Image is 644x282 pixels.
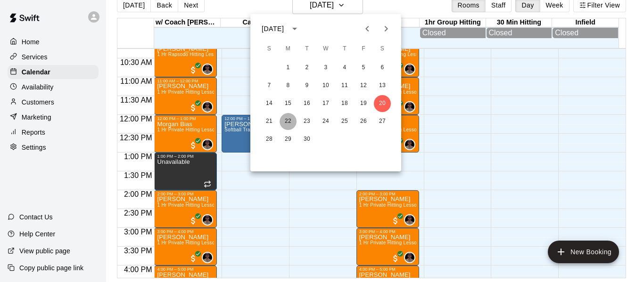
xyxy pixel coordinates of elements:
[336,40,353,58] span: Thursday
[298,131,315,148] button: 30
[355,113,372,130] button: 26
[280,113,297,130] button: 22
[317,77,334,94] button: 10
[298,40,315,58] span: Tuesday
[317,40,334,58] span: Wednesday
[355,77,372,94] button: 12
[317,59,334,76] button: 3
[377,19,396,38] button: Next month
[336,77,353,94] button: 11
[355,40,372,58] span: Friday
[280,131,297,148] button: 29
[262,24,284,34] div: [DATE]
[355,59,372,76] button: 5
[358,19,377,38] button: Previous month
[298,95,315,112] button: 16
[355,95,372,112] button: 19
[317,113,334,130] button: 24
[374,59,391,76] button: 6
[336,95,353,112] button: 18
[336,59,353,76] button: 4
[261,95,278,112] button: 14
[317,95,334,112] button: 17
[280,77,297,94] button: 8
[261,131,278,148] button: 28
[374,77,391,94] button: 13
[261,40,278,58] span: Sunday
[298,59,315,76] button: 2
[261,113,278,130] button: 21
[280,95,297,112] button: 15
[298,113,315,130] button: 23
[280,40,297,58] span: Monday
[374,113,391,130] button: 27
[280,59,297,76] button: 1
[374,95,391,112] button: 20
[336,113,353,130] button: 25
[298,77,315,94] button: 9
[374,40,391,58] span: Saturday
[287,21,303,37] button: calendar view is open, switch to year view
[261,77,278,94] button: 7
